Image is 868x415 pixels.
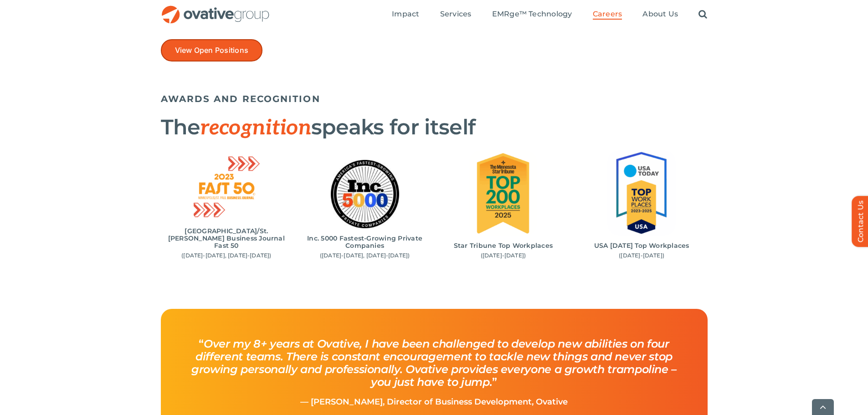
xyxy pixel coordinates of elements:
[299,160,431,259] div: 2 / 4
[642,10,678,20] a: About Us
[161,39,263,61] a: View Open Positions
[593,10,622,20] a: Careers
[301,235,428,249] h6: Inc. 5000 Fastest-Growing Private Companies
[182,398,686,407] p: — [PERSON_NAME], Director of Business Development, Ovative
[163,252,290,259] p: ([DATE]-[DATE], [DATE]-[DATE])
[175,46,249,55] span: View Open Positions
[593,10,622,19] span: Careers
[578,242,705,249] h6: USA [DATE] Top Workplaces
[642,10,678,19] span: About Us
[161,116,708,139] h2: The speaks for itself
[163,227,290,249] h6: [GEOGRAPHIC_DATA]/St. [PERSON_NAME] Business Journal Fast 50
[161,93,708,104] h5: AWARDS AND RECOGNITION
[699,10,707,20] a: Search
[440,10,472,19] span: Services
[182,328,686,398] h4: “ ”
[191,337,677,389] i: Over my 8+ years at Ovative, I have been challenged to develop new abilities on four different te...
[437,150,569,260] div: 3 / 4
[492,10,572,20] a: EMRge™ Technology
[161,5,270,13] a: OG_Full_horizontal_RGB
[576,150,708,260] div: 4 / 4
[161,153,293,259] div: 1 / 4
[440,252,567,259] p: ([DATE]-[DATE])
[578,252,705,259] p: ([DATE]-[DATE])
[440,10,472,20] a: Services
[392,10,419,19] span: Impact
[392,10,419,20] a: Impact
[492,10,572,19] span: EMRge™ Technology
[301,252,428,259] p: ([DATE]-[DATE], [DATE]-[DATE])
[200,115,311,141] span: recognition
[440,242,567,249] h6: Star Tribune Top Workplaces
